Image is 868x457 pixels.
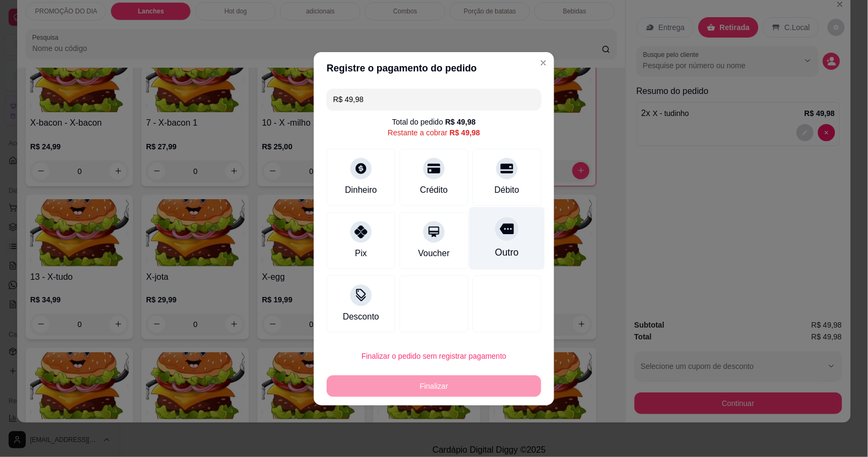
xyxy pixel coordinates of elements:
[445,117,476,127] div: R$ 49,98
[392,117,476,127] div: Total do pedido
[343,310,379,323] div: Desconto
[495,184,519,197] div: Débito
[420,184,448,197] div: Crédito
[327,345,541,367] button: Finalizar o pedido sem registrar pagamento
[495,245,519,259] div: Outro
[388,127,480,138] div: Restante a cobrar
[355,247,367,260] div: Pix
[345,184,377,197] div: Dinheiro
[450,127,480,138] div: R$ 49,98
[535,54,552,71] button: Close
[418,247,450,260] div: Voucher
[333,89,535,110] input: Ex.: hambúrguer de cordeiro
[314,52,554,84] header: Registre o pagamento do pedido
